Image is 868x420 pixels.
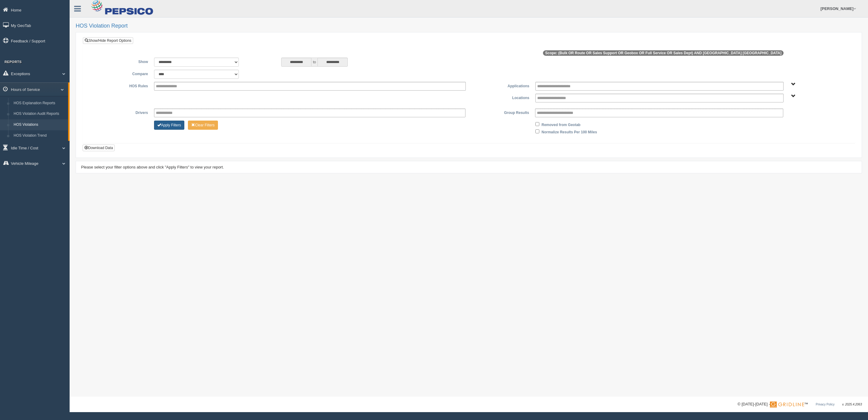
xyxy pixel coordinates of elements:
label: HOS Rules [87,82,151,89]
button: Download Data [83,145,115,151]
img: Gridline [770,402,804,408]
label: Group Results [469,108,532,116]
a: HOS Violations [11,119,68,130]
label: Normalize Results Per 100 Miles [541,128,597,135]
a: HOS Violation Audit Reports [11,108,68,119]
label: Drivers [87,108,151,116]
button: Change Filter Options [188,121,218,130]
label: Locations [469,94,532,101]
label: Compare [87,70,151,77]
a: HOS Violation Trend [11,130,68,141]
span: Scope: (Bulk OR Route OR Sales Support OR Geobox OR Full Service OR Sales Dept) AND [GEOGRAPHIC_D... [543,50,784,56]
label: Removed from Geotab [541,121,580,128]
a: Show/Hide Report Options [83,37,133,44]
a: Privacy Policy [816,403,834,406]
h2: HOS Violation Report [76,23,862,29]
span: v. 2025.4.2063 [842,403,862,406]
a: HOS Explanation Reports [11,98,68,109]
span: to [311,58,317,67]
span: Please select your filter options above and click "Apply Filters" to view your report. [81,165,224,169]
div: © [DATE]-[DATE] - ™ [738,401,862,408]
label: Show [87,58,151,65]
button: Change Filter Options [154,121,184,130]
label: Applications [469,82,532,89]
